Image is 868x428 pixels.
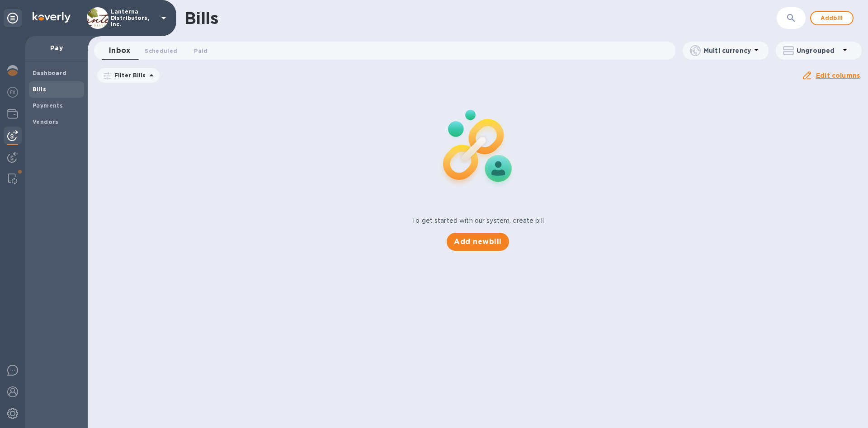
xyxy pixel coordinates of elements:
span: Scheduled [145,46,177,56]
span: Inbox [109,44,130,57]
p: Lanterna Distributors, Inc. [111,9,156,28]
p: Ungrouped [797,46,840,55]
button: Add newbill [447,233,509,251]
span: Add new bill [454,236,501,247]
b: Payments [33,102,63,109]
img: Wallets [7,108,18,119]
img: Foreign exchange [7,87,18,98]
p: To get started with our system, create bill [412,216,544,226]
u: Edit columns [816,72,860,79]
p: Multi currency [703,46,751,55]
h1: Bills [184,9,218,28]
button: Addbill [810,11,854,25]
img: Logo [33,12,71,23]
b: Vendors [33,118,59,125]
p: Pay [33,43,80,52]
p: Filter Bills [111,71,146,79]
span: Paid [194,46,208,56]
span: Add bill [818,13,845,24]
div: Unpin categories [4,9,22,27]
b: Dashboard [33,70,67,76]
b: Bills [33,86,46,93]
